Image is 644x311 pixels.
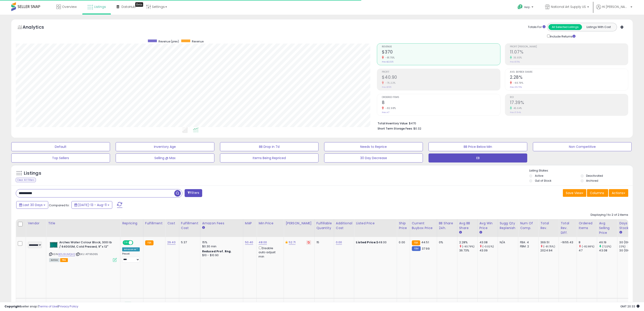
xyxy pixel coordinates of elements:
[586,174,603,178] label: Deactivated
[384,56,395,59] small: -81.75%
[122,252,140,262] div: Preset:
[540,248,559,253] div: 2024.94
[28,221,44,226] div: Vendor
[602,245,612,248] small: (7.22%)
[510,111,521,114] small: Prev: 11.94%
[5,304,21,309] strong: Copyright
[286,221,312,226] div: [PERSON_NAME]
[48,221,118,226] div: Title
[619,240,637,244] div: 30 (100%)
[599,248,617,253] div: 43.08
[563,189,586,197] button: Save View
[510,60,520,63] small: Prev: 8.15%
[382,75,500,81] h2: $40.90
[49,240,58,249] img: 51h7HMoeN1L._SL40_.jpg
[78,203,107,207] span: [DATE]-13 - Aug-11
[459,230,462,234] small: Avg BB Share.
[378,120,625,126] li: $470
[382,111,389,114] small: Prev: 47
[412,221,435,230] div: Current Buybox Price
[121,5,136,9] span: DataHub
[356,240,376,244] b: Listed Price:
[543,245,555,248] small: (-81.75%)
[384,107,396,110] small: -82.98%
[378,127,413,130] b: Short Term Storage Fees:
[561,221,575,235] div: Total Rev. Diff.
[413,126,421,131] span: $0.32
[479,230,482,234] small: Avg Win Price.
[561,240,573,244] div: -1655.43
[59,240,114,250] b: Arches Water Colour Block, 300 lb / 640GSM, Cold Pressed, 9" x 12"
[609,189,628,197] button: Actions
[479,221,496,230] div: Avg Win Price
[192,39,204,43] span: Revenue
[356,221,395,226] div: Listed Price
[439,221,455,230] div: BB Share 24h.
[39,304,58,309] a: Terms of Use
[49,258,60,262] span: All listings currently available for purchase on Amazon
[94,5,106,9] span: Listings
[316,240,330,244] div: 15
[356,240,393,244] div: $48.00
[382,96,500,99] span: Ordered Items
[510,75,628,81] h2: 2.28%
[259,246,280,259] div: Disable auto adjust min
[135,2,143,7] div: Tooltip anchor
[202,226,205,230] small: Amazon Fees.
[5,304,78,309] div: seller snap | |
[316,221,332,230] div: Fulfillable Quantity
[382,46,500,48] span: Revenue
[510,86,522,88] small: Prev: 36.73%
[479,248,498,253] div: 43.09
[356,302,376,306] b: Listed Price:
[181,221,198,230] div: Fulfillment Cost
[422,246,430,251] span: 37.99
[382,71,500,73] span: Profit
[58,252,75,256] a: B01J9UMQHQ
[145,240,154,245] small: FBA
[382,60,393,63] small: Prev: $2,025
[336,221,352,230] div: Additional Cost
[551,5,586,9] span: National Art Supply US
[579,248,597,253] div: 47
[586,179,598,183] label: Archived
[58,304,78,309] a: Privacy Policy
[540,221,557,230] div: Total Rev.
[123,241,129,245] span: ON
[582,24,615,30] button: Listings With Cost
[49,203,70,207] span: Compared to:
[122,221,141,226] div: Repricing
[399,240,406,244] div: 0.00
[619,245,626,248] small: (0%)
[421,302,429,306] span: 44.51
[202,253,240,257] div: $10 - $10.90
[429,153,527,162] button: EB
[324,153,423,162] button: 30 Day Decrease
[324,142,423,151] button: Needs to Reprice
[202,244,240,248] div: $0.30 min
[459,240,477,244] div: 2.28%
[23,203,43,207] span: Last 30 Days
[202,249,232,253] b: Reduced Prof. Rng.
[181,240,197,244] div: 5.37
[579,221,595,230] div: Ordered Items
[384,81,396,85] small: -75.22%
[382,100,500,106] h2: 8
[220,153,319,162] button: Items Being Repriced
[11,142,110,151] button: Default
[482,245,494,248] small: (-0.02%)
[479,240,498,244] div: 43.08
[245,221,255,226] div: MAP
[500,221,516,230] div: Sugg Qty Replenish
[602,5,629,9] span: Hi [PERSON_NAME]
[528,25,545,29] div: Totals For
[529,169,633,173] p: Listing States:
[512,81,523,85] small: -93.79%
[167,240,176,245] a: 29.40
[498,219,518,237] th: Please note that this number is a calculation based on your required days of coverage and your ve...
[259,221,282,226] div: Min Price
[158,39,179,43] span: Revenue (prev)
[11,153,110,162] button: Top Sellers
[245,240,253,245] a: 50.40
[535,179,551,183] label: Out of Stock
